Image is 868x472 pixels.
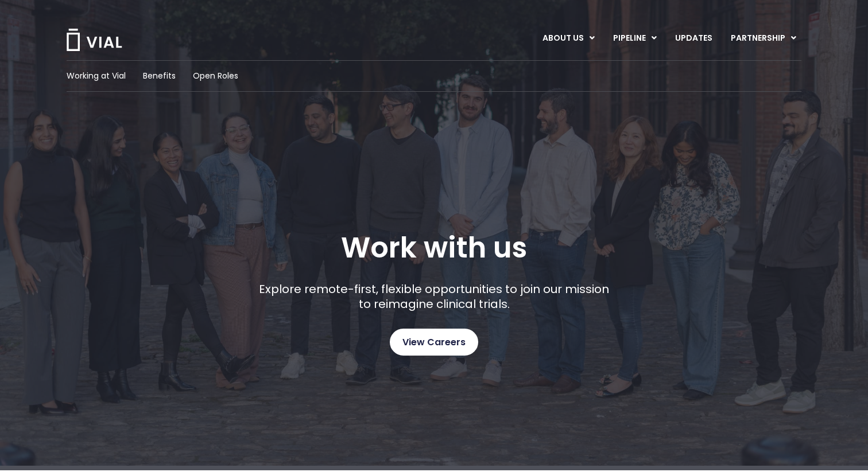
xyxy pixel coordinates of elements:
[390,329,478,356] a: View Careers
[255,282,614,311] p: Explore remote-first, flexible opportunities to join our mission to reimagine clinical trials.
[666,29,721,48] a: UPDATES
[193,70,238,82] a: Open Roles
[402,335,466,350] span: View Careers
[67,70,126,82] a: Working at Vial
[604,29,665,48] a: PIPELINEMenu Toggle
[341,231,527,264] h1: Work with us
[143,70,176,82] a: Benefits
[722,29,805,48] a: PARTNERSHIPMenu Toggle
[65,29,123,51] img: Vial Logo
[533,29,603,48] a: ABOUT USMenu Toggle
